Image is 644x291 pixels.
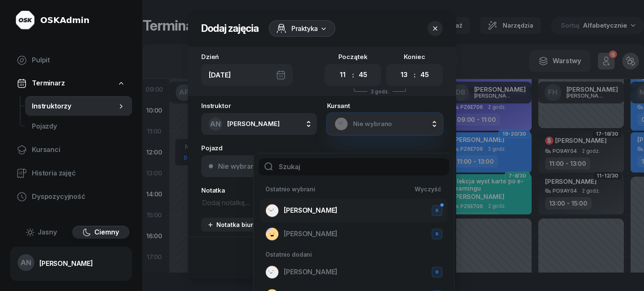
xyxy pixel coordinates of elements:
[32,78,65,89] span: Terminarz
[432,205,443,216] button: B
[32,101,117,112] span: Instruktorzy
[10,74,132,93] a: Terminarz
[210,121,221,128] span: AN
[39,260,93,267] div: [PERSON_NAME]
[201,218,272,232] button: Notatka biurowa
[284,267,338,278] span: [PERSON_NAME]
[13,226,70,239] button: Jasny
[353,118,435,129] span: Nie wybrano
[25,96,132,116] a: Instruktorzy
[207,221,266,228] div: Notatka biurowa
[25,116,132,136] a: Pojazdy
[415,185,441,193] div: Wyczyść
[227,120,280,128] span: [PERSON_NAME]
[32,144,125,155] span: Kursanci
[432,229,443,239] button: B
[284,205,338,216] span: [PERSON_NAME]
[32,121,125,132] span: Pojazdy
[40,14,89,26] div: OSKAdmin
[433,230,441,237] div: B
[32,55,125,66] span: Pulpit
[72,226,130,239] button: Ciemny
[265,251,312,258] span: Ostatnio dodani
[414,70,415,80] div: :
[10,163,132,183] a: Historia zajęć
[201,113,317,135] button: AN[PERSON_NAME]
[32,191,125,202] span: Dyspozycyjność
[15,10,35,30] img: logo-light@2x.png
[10,187,132,207] a: Dyspozycyjność
[260,185,315,193] div: Ostatnio wybrani
[352,70,354,80] div: :
[32,168,125,179] span: Historia zajęć
[291,23,318,33] span: Praktyka
[21,259,31,266] span: AN
[10,140,132,160] a: Kursanci
[433,207,441,214] div: B
[259,158,449,176] input: Szukaj
[284,229,338,239] span: [PERSON_NAME]
[218,163,259,170] div: Nie wybrano
[10,50,132,70] a: Pulpit
[201,22,259,35] h2: Dodaj zajęcia
[38,227,57,238] span: Jasny
[94,227,119,238] span: Ciemny
[433,268,441,276] div: B
[201,155,443,177] button: Nie wybrano
[409,182,447,196] button: Wyczyść
[432,267,443,278] button: B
